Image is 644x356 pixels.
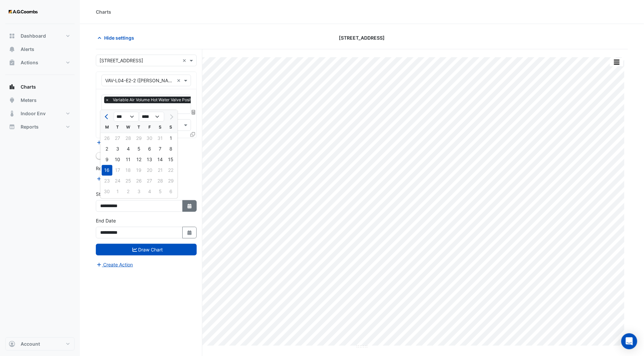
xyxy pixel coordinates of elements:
div: Friday, June 13, 2025 [144,154,155,165]
div: Saturday, May 31, 2025 [155,133,166,144]
div: Friday, June 6, 2025 [144,144,155,154]
button: Indoor Env [5,107,75,120]
fa-icon: Select Date [187,203,193,209]
div: S [166,122,176,133]
div: Wednesday, June 4, 2025 [123,144,134,154]
div: 7 [155,144,166,154]
div: Open Intercom Messenger [621,333,637,349]
button: Draw Chart [96,244,197,255]
app-icon: Charts [9,84,15,90]
div: Thursday, May 29, 2025 [134,133,144,144]
select: Select year [139,112,164,122]
div: 26 [102,133,112,144]
div: 30 [144,133,155,144]
span: Meters [21,97,37,104]
div: 31 [155,133,166,144]
img: Company Logo [8,5,38,19]
span: Account [21,341,40,347]
button: Actions [5,56,75,69]
span: × [104,97,110,103]
div: 14 [155,154,166,165]
button: Add Equipment [96,139,136,146]
div: Thursday, June 5, 2025 [134,144,144,154]
app-icon: Alerts [9,46,15,53]
div: 8 [166,144,176,154]
fa-icon: Select Date [187,230,193,235]
div: 11 [123,154,134,165]
div: Wednesday, June 11, 2025 [123,154,134,165]
div: 27 [112,133,123,144]
div: 2 [102,144,112,154]
span: Alerts [21,46,34,53]
div: 29 [134,133,144,144]
label: Reference Lines [96,165,131,172]
div: 1 [166,133,176,144]
div: W [123,122,134,133]
div: Thursday, June 12, 2025 [134,154,144,165]
app-icon: Indoor Env [9,110,15,117]
button: More Options [610,58,623,66]
span: Indoor Env [21,110,46,117]
div: Friday, May 30, 2025 [144,133,155,144]
span: [STREET_ADDRESS] [339,34,385,41]
span: Reports [21,124,39,130]
div: 28 [123,133,134,144]
div: Charts [96,8,111,15]
div: 13 [144,154,155,165]
div: 15 [166,154,176,165]
div: 10 [112,154,123,165]
div: 16 [102,165,112,176]
div: 6 [144,144,155,154]
button: Reports [5,120,75,134]
select: Select month [114,112,139,122]
div: Saturday, June 14, 2025 [155,154,166,165]
app-icon: Dashboard [9,33,15,39]
button: Account [5,337,75,351]
span: Clone Favourites and Tasks from this Equipment to other Equipment [190,132,195,137]
span: Choose Function [191,109,197,115]
span: Clear [182,57,188,64]
span: Dashboard [21,33,46,39]
div: Monday, May 26, 2025 [102,133,112,144]
div: T [112,122,123,133]
div: 12 [134,154,144,165]
div: Tuesday, June 10, 2025 [112,154,123,165]
div: Sunday, June 15, 2025 [166,154,176,165]
div: Monday, June 9, 2025 [102,154,112,165]
span: Charts [21,84,36,90]
app-icon: Actions [9,59,15,66]
button: Charts [5,80,75,94]
div: S [155,122,166,133]
app-icon: Reports [9,124,15,130]
span: Actions [21,59,38,66]
label: Start Date [96,190,118,197]
span: Clear [177,77,182,84]
label: End Date [96,217,116,224]
div: T [134,122,144,133]
button: Meters [5,94,75,107]
span: Variable Air Volume Hot Water Valve Position - L04 (NABERS IE), VAV-L04-E2-2 [111,97,281,103]
div: F [144,122,155,133]
span: Hide settings [104,34,134,41]
app-icon: Meters [9,97,15,104]
div: Wednesday, May 28, 2025 [123,133,134,144]
button: Alerts [5,43,75,56]
button: Previous month [103,111,111,122]
div: 4 [123,144,134,154]
div: 9 [102,154,112,165]
div: Monday, June 2, 2025 [102,144,112,154]
div: M [102,122,112,133]
div: Saturday, June 7, 2025 [155,144,166,154]
div: 3 [112,144,123,154]
button: Hide settings [96,32,138,44]
div: Tuesday, June 3, 2025 [112,144,123,154]
button: Dashboard [5,29,75,43]
div: Tuesday, May 27, 2025 [112,133,123,144]
div: 5 [134,144,144,154]
button: Create Action [96,261,133,268]
div: Sunday, June 1, 2025 [166,133,176,144]
div: Monday, June 16, 2025 [102,165,112,176]
button: Add Reference Line [96,175,145,182]
div: Sunday, June 8, 2025 [166,144,176,154]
